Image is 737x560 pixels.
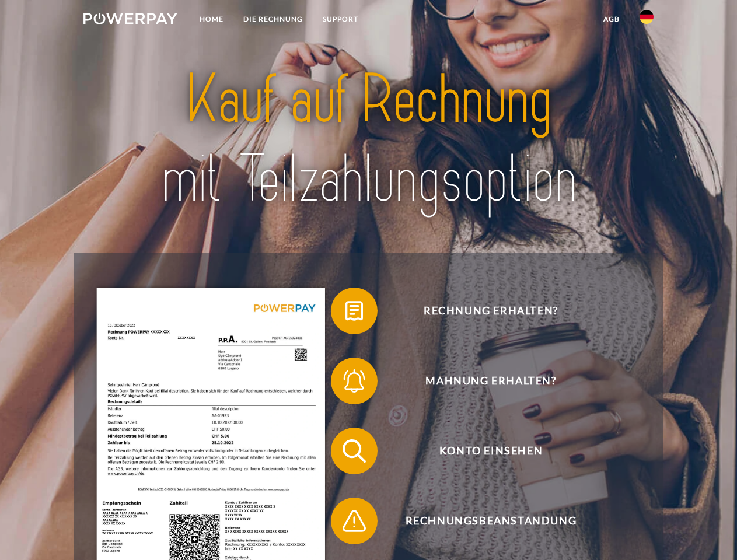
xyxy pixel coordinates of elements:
span: Mahnung erhalten? [348,358,634,404]
img: qb_search.svg [340,436,369,466]
a: SUPPORT [313,9,368,30]
button: Konto einsehen [331,428,634,474]
a: Home [190,9,233,30]
button: Mahnung erhalten? [331,358,634,404]
span: Rechnung erhalten? [348,288,634,334]
img: logo-powerpay-white.svg [83,13,177,24]
span: Rechnungsbeanstandung [348,498,634,544]
button: Rechnungsbeanstandung [331,498,634,544]
img: de [640,10,654,24]
a: agb [593,9,630,30]
a: DIE RECHNUNG [233,9,313,30]
img: title-powerpay_de.svg [111,56,626,223]
img: qb_warning.svg [340,506,369,535]
img: qb_bell.svg [340,366,369,395]
span: Konto einsehen [348,428,634,474]
img: qb_bill.svg [340,296,369,325]
button: Rechnung erhalten? [331,288,634,334]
